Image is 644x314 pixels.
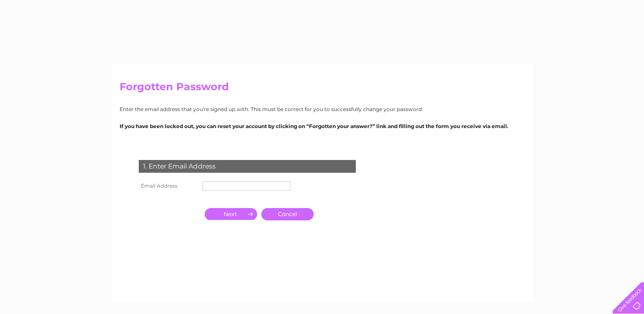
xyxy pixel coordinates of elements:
p: Enter the email address that you're signed up with. This must be correct for you to successfully ... [120,105,525,113]
a: Cancel [261,208,314,220]
h2: Forgotten Password [120,81,525,97]
div: 1. Enter Email Address [139,160,356,173]
p: If you have been locked out, you can reset your account by clicking on “Forgotten your answer?” l... [120,122,525,130]
th: Email Address [137,179,200,193]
